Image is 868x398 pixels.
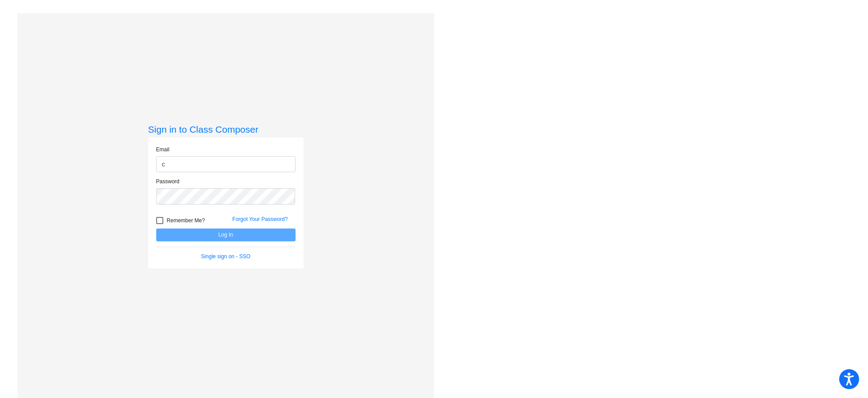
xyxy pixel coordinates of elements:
[201,253,250,260] a: Single sign on - SSO
[167,215,205,226] span: Remember Me?
[156,177,180,185] label: Password
[233,216,288,222] a: Forgot Your Password?
[156,229,296,241] button: Log In
[156,146,170,154] label: Email
[148,124,304,135] h3: Sign in to Class Composer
